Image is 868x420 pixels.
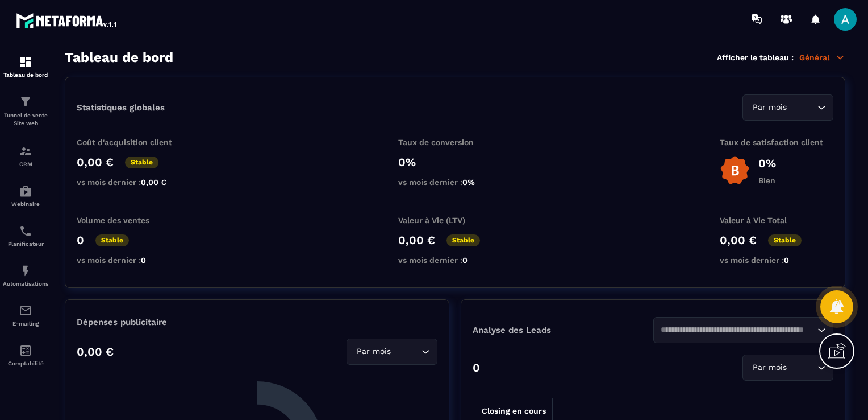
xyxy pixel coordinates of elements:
[3,256,48,295] a: automationsautomationsAutomatisations
[720,233,757,247] p: 0,00 €
[446,234,480,246] p: Stable
[16,10,118,31] img: logo
[789,101,815,114] input: Search for option
[653,317,834,343] div: Search for option
[19,344,32,357] img: accountant
[3,320,48,327] p: E-mailing
[768,234,802,246] p: Stable
[77,233,84,247] p: 0
[3,201,48,207] p: Webinaire
[3,216,48,256] a: schedulerschedulerPlanificateur
[3,335,48,375] a: accountantaccountantComptabilité
[19,95,32,109] img: formation
[77,178,190,187] p: vs mois dernier :
[77,317,437,327] p: Dépenses publicitaire
[141,178,166,187] span: 0,00 €
[789,361,815,374] input: Search for option
[482,406,546,416] tspan: Closing en cours
[3,295,48,335] a: emailemailE-mailing
[3,161,48,167] p: CRM
[462,178,475,187] span: 0%
[742,355,833,381] div: Search for option
[758,157,776,170] p: 0%
[77,155,114,169] p: 0,00 €
[77,102,165,113] p: Statistiques globales
[661,324,815,336] input: Search for option
[3,47,48,87] a: formationformationTableau de bord
[398,216,512,225] p: Valeur à Vie (LTV)
[3,241,48,247] p: Planificateur
[3,136,48,176] a: formationformationCRM
[720,216,833,225] p: Valeur à Vie Total
[141,256,146,265] span: 0
[758,176,776,185] p: Bien
[77,138,190,147] p: Coût d'acquisition client
[19,224,32,238] img: scheduler
[77,345,114,359] p: 0,00 €
[784,256,789,265] span: 0
[3,72,48,78] p: Tableau de bord
[347,339,437,365] div: Search for option
[720,256,833,265] p: vs mois dernier :
[65,50,173,65] h3: Tableau de bord
[19,55,32,69] img: formation
[19,145,32,158] img: formation
[125,157,158,168] p: Stable
[742,94,833,121] div: Search for option
[398,138,512,147] p: Taux de conversion
[750,361,789,374] span: Par mois
[473,325,653,335] p: Analyse des Leads
[799,52,845,63] p: Général
[3,360,48,367] p: Comptabilité
[19,264,32,278] img: automations
[3,87,48,136] a: formationformationTunnel de vente Site web
[354,345,393,358] span: Par mois
[717,53,794,62] p: Afficher le tableau :
[393,345,419,358] input: Search for option
[77,256,190,265] p: vs mois dernier :
[720,138,833,147] p: Taux de satisfaction client
[398,178,512,187] p: vs mois dernier :
[19,304,32,318] img: email
[750,101,789,114] span: Par mois
[19,184,32,198] img: automations
[398,233,435,247] p: 0,00 €
[3,112,48,127] p: Tunnel de vente Site web
[77,216,190,225] p: Volume des ventes
[3,176,48,216] a: automationsautomationsWebinaire
[3,281,48,287] p: Automatisations
[95,234,129,246] p: Stable
[473,361,480,374] p: 0
[398,155,512,169] p: 0%
[462,256,468,265] span: 0
[398,256,512,265] p: vs mois dernier :
[720,155,750,186] img: b-badge-o.b3b20ee6.svg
